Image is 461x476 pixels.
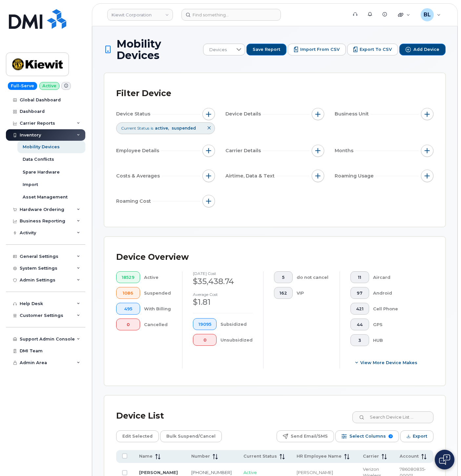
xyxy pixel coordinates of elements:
[121,125,149,131] span: Current Status
[193,318,217,330] button: 19095
[116,198,153,205] span: Roaming Cost
[122,306,135,312] span: 495
[288,44,346,55] button: Import from CSV
[350,271,369,283] button: 11
[151,125,153,131] span: is
[400,453,419,459] span: Account
[373,271,423,283] div: Aircard
[166,431,216,441] span: Bulk Suspend/Cancel
[199,322,211,327] span: 19095
[246,44,286,55] button: Save Report
[350,319,369,330] button: 44
[373,287,423,299] div: Android
[373,303,423,315] div: Cell Phone
[350,287,369,299] button: 97
[253,47,280,52] span: Save Report
[349,431,386,441] span: Select Columns
[300,47,340,52] span: Import from CSV
[280,291,287,296] span: 162
[116,287,140,299] button: 1086
[400,430,433,442] button: Export
[291,431,328,441] span: Send Email/SMS
[144,303,172,315] div: With Billing
[274,271,293,283] button: 5
[399,44,446,55] button: Add Device
[439,454,450,465] img: Open chat
[297,453,342,459] span: HR Employee Name
[122,291,135,296] span: 1086
[335,147,355,154] span: Months
[225,173,277,179] span: Airtime, Data & Text
[225,147,263,154] span: Carrier Details
[116,303,140,315] button: 495
[144,287,172,299] div: Suspended
[350,303,369,315] button: 421
[116,173,162,179] span: Costs & Averages
[139,453,153,459] span: Name
[360,47,392,52] span: Export to CSV
[225,111,263,117] span: Device Details
[335,430,399,442] button: Select Columns 7
[203,44,233,56] span: Devices
[116,271,140,283] button: 18529
[280,275,287,280] span: 5
[193,292,253,297] h4: Average cost
[356,338,364,343] span: 3
[172,126,196,131] span: suspended
[144,271,172,283] div: Active
[388,434,393,439] span: 7
[347,44,398,55] button: Export to CSV
[363,453,379,459] span: Carrier
[413,47,439,52] span: Add Device
[335,111,371,117] span: Business Unit
[297,287,329,299] div: VIP
[350,357,423,368] button: View More Device Makes
[116,249,189,266] div: Device Overview
[122,275,135,280] span: 18529
[373,319,423,330] div: GPS
[360,360,417,366] span: View More Device Makes
[116,111,152,117] span: Device Status
[122,322,135,327] span: 0
[297,271,329,283] div: do not cancel
[116,319,140,330] button: 0
[191,470,232,475] a: [PHONE_NUMBER]
[277,430,334,442] button: Send Email/SMS
[356,306,364,312] span: 421
[193,276,253,287] div: $35,438.74
[297,470,333,475] span: [PERSON_NAME]
[155,126,170,131] span: active
[193,271,253,276] h4: [DATE] cost
[116,407,164,424] div: Device List
[144,319,172,330] div: Cancelled
[193,334,217,346] button: 0
[122,431,153,441] span: Edit Selected
[356,275,364,280] span: 11
[356,322,364,327] span: 44
[350,334,369,346] button: 3
[220,334,253,346] div: Unsubsidized
[356,291,364,296] span: 97
[220,318,253,330] div: Subsidized
[243,453,277,459] span: Current Status
[139,470,178,475] a: [PERSON_NAME]
[373,334,423,346] div: HUB
[191,453,210,459] span: Number
[352,411,433,423] input: Search Device List ...
[243,470,257,475] span: Active
[160,430,222,442] button: Bulk Suspend/Cancel
[116,85,171,102] div: Filter Device
[193,297,253,308] div: $1.81
[116,38,200,61] span: Mobility Devices
[199,338,211,343] span: 0
[116,147,161,154] span: Employee Details
[413,431,427,441] span: Export
[116,430,159,442] button: Edit Selected
[274,287,293,299] button: 162
[335,173,376,179] span: Roaming Usage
